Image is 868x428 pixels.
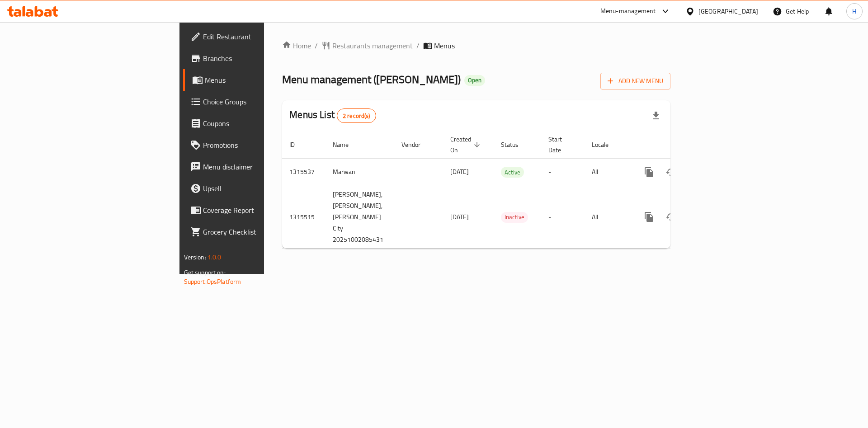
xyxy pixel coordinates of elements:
button: more [638,161,660,183]
span: Branches [203,53,317,64]
a: Support.OpsPlatform [184,276,241,287]
td: All [585,158,631,186]
div: Total records count [337,108,376,123]
div: [GEOGRAPHIC_DATA] [698,6,758,16]
span: Coverage Report [203,205,317,216]
a: Grocery Checklist [183,221,325,243]
span: ID [289,139,307,150]
td: All [585,186,631,248]
span: Get support on: [184,267,226,278]
a: Promotions [183,134,325,156]
span: Open [464,76,485,84]
span: Status [501,139,530,150]
td: Marwan [325,158,394,186]
span: Menu disclaimer [203,161,317,172]
table: enhanced table [282,131,732,249]
button: Add New Menu [600,73,670,89]
span: Menus [205,75,317,85]
td: [PERSON_NAME], [PERSON_NAME],[PERSON_NAME] City 20251002085431 [325,186,394,248]
span: Restaurants management [332,40,413,51]
span: Grocery Checklist [203,226,317,237]
span: Version: [184,251,206,263]
td: - [541,186,585,248]
a: Upsell [183,178,325,199]
a: Branches [183,47,325,69]
a: Restaurants management [321,40,413,51]
h2: Menus List [289,108,376,123]
span: 1.0.0 [208,251,222,263]
span: Locale [592,139,620,150]
span: [DATE] [450,166,469,178]
span: Inactive [501,212,528,222]
button: Change Status [660,206,682,228]
span: Name [333,139,360,150]
span: Menu management ( [PERSON_NAME] ) [282,69,461,89]
a: Coupons [183,113,325,134]
button: Change Status [660,161,682,183]
span: Choice Groups [203,96,317,107]
a: Choice Groups [183,91,325,113]
span: Active [501,167,524,178]
th: Actions [631,131,732,159]
a: Menu disclaimer [183,156,325,178]
span: Start Date [548,134,574,155]
span: Promotions [203,140,317,151]
a: Coverage Report [183,199,325,221]
span: Created On [450,134,483,155]
span: H [852,6,856,16]
div: Menu-management [600,6,656,17]
span: Coupons [203,118,317,129]
span: Edit Restaurant [203,31,317,42]
span: Vendor [401,139,432,150]
span: Add New Menu [608,75,663,87]
nav: breadcrumb [282,40,670,51]
button: more [638,206,660,228]
li: / [416,40,420,51]
div: Inactive [501,212,528,223]
span: 2 record(s) [337,112,376,120]
span: [DATE] [450,211,469,223]
div: Active [501,167,524,178]
a: Menus [183,69,325,91]
span: Menus [434,40,455,51]
span: Upsell [203,183,317,194]
td: - [541,158,585,186]
div: Open [464,75,485,86]
a: Edit Restaurant [183,26,325,47]
div: Export file [645,105,667,127]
